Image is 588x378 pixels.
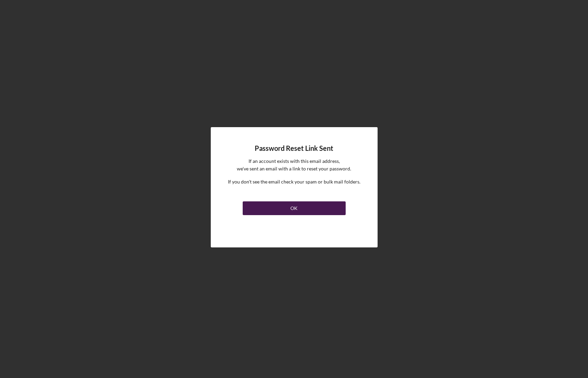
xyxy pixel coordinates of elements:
div: OK [290,201,298,215]
p: If you don't see the email check your spam or bulk mail folders. [228,178,360,186]
a: OK [243,199,346,215]
button: OK [243,201,346,215]
h4: Password Reset Link Sent [255,144,333,152]
p: If an account exists with this email address, we've sent an email with a link to reset your passw... [237,157,351,173]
